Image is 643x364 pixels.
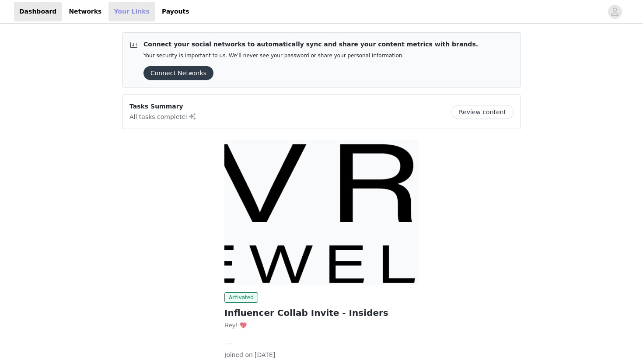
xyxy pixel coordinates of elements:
span: Activated [224,292,258,303]
a: Dashboard [14,2,62,21]
a: Your Links [108,2,155,21]
a: Networks [63,2,107,21]
p: Connect your social networks to automatically sync and share your content metrics with brands. [143,40,478,49]
p: Hey! 💖 [224,321,419,330]
button: Connect Networks [143,66,213,80]
a: Payouts [157,2,195,21]
h2: Influencer Collab Invite - Insiders [224,306,419,319]
button: Review content [451,105,514,119]
span: Joined on [224,351,253,358]
div: avatar [611,5,619,19]
span: [DATE] [255,351,275,358]
img: Evry Jewels [224,140,419,285]
p: All tasks complete! [129,111,197,122]
p: Tasks Summary [129,102,197,111]
p: Your security is important to us. We’ll never see your password or share your personal information. [143,52,478,59]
